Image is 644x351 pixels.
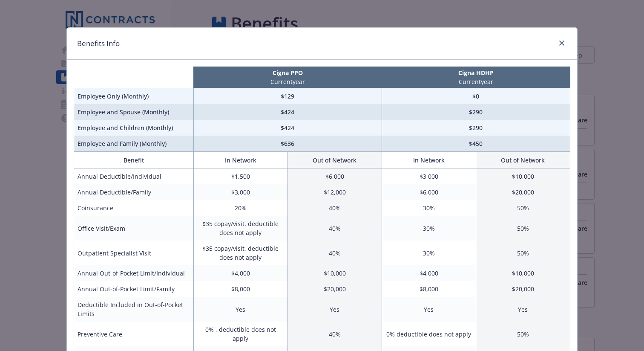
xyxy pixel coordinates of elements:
[476,184,570,200] td: $20,000
[74,265,194,281] td: Annual Out-of-Pocket Limit/Individual
[287,200,382,216] td: 40%
[557,38,567,48] a: close
[77,38,120,49] h1: Benefits Info
[74,241,194,265] td: Outpatient Specialist Visit
[193,152,287,168] th: In Network
[74,281,194,297] td: Annual Out-of-Pocket Limit/Family
[74,104,194,120] td: Employee and Spouse (Monthly)
[476,297,570,322] td: Yes
[193,120,382,136] td: $424
[287,281,382,297] td: $20,000
[476,200,570,216] td: 50%
[74,297,194,322] td: Deductible Included in Out-of-Pocket Limits
[287,184,382,200] td: $12,000
[382,168,476,185] td: $3,000
[74,184,194,200] td: Annual Deductible/Family
[382,297,476,322] td: Yes
[74,152,194,168] th: Benefit
[287,265,382,281] td: $10,000
[382,104,570,120] td: $290
[193,281,287,297] td: $8,000
[74,168,194,185] td: Annual Deductible/Individual
[74,88,194,104] td: Employee Only (Monthly)
[74,200,194,216] td: Coinsurance
[74,136,194,152] td: Employee and Family (Monthly)
[382,88,570,104] td: $0
[382,216,476,241] td: 30%
[74,120,194,136] td: Employee and Children (Monthly)
[193,136,382,152] td: $636
[195,77,380,86] p: Current year
[193,265,287,281] td: $4,000
[193,297,287,322] td: Yes
[476,241,570,265] td: 50%
[382,265,476,281] td: $4,000
[287,216,382,241] td: 40%
[383,77,568,86] p: Current year
[382,241,476,265] td: 30%
[74,216,194,241] td: Office Visit/Exam
[74,322,194,346] td: Preventive Care
[382,322,476,346] td: 0% deductible does not apply
[193,184,287,200] td: $3,000
[287,241,382,265] td: 40%
[382,281,476,297] td: $8,000
[193,168,287,185] td: $1,500
[193,88,382,104] td: $129
[476,265,570,281] td: $10,000
[193,200,287,216] td: 20%
[287,297,382,322] td: Yes
[476,281,570,297] td: $20,000
[193,322,287,346] td: 0% , deductible does not apply
[382,136,570,152] td: $450
[287,152,382,168] th: Out of Network
[476,216,570,241] td: 50%
[287,322,382,346] td: 40%
[193,216,287,241] td: $35 copay/visit, deductible does not apply
[287,168,382,185] td: $6,000
[382,200,476,216] td: 30%
[382,120,570,136] td: $290
[382,184,476,200] td: $6,000
[193,241,287,265] td: $35 copay/visit, deductible does not apply
[74,67,194,88] th: intentionally left blank
[476,152,570,168] th: Out of Network
[476,168,570,185] td: $10,000
[476,322,570,346] td: 50%
[195,68,380,77] p: Cigna PPO
[193,104,382,120] td: $424
[382,152,476,168] th: In Network
[383,68,568,77] p: Cigna HDHP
